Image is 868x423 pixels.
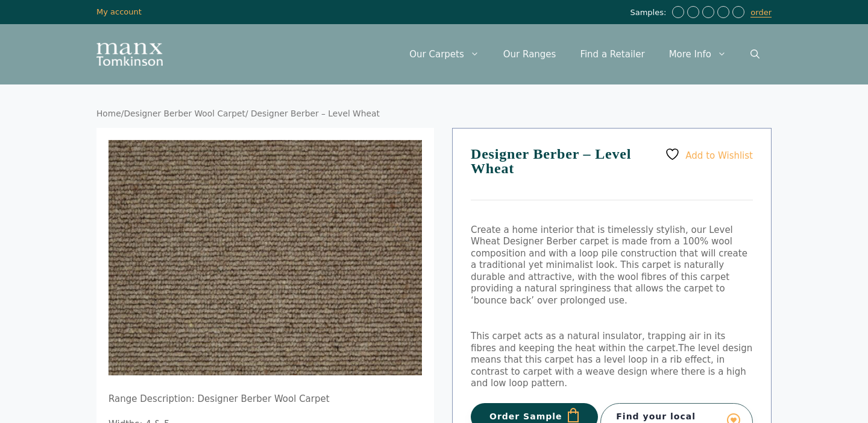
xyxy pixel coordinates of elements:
[471,147,753,200] h1: Designer Berber – Level Wheat
[471,224,747,306] span: Create a home interior that is timelessly stylish, our Level Wheat Designer Berber carpet is made...
[108,393,422,406] p: Range Description: Designer Berber Wool Carpet
[397,36,772,72] nav: Primary
[124,109,245,118] a: Designer Berber Wool Carpet
[630,8,669,18] span: Samples:
[568,36,656,72] a: Find a Retailer
[657,36,738,72] a: More Info
[96,43,163,66] img: Manx Tomkinson
[738,36,772,72] a: Open Search Bar
[665,147,753,162] a: Add to Wishlist
[96,109,772,119] nav: Breadcrumb
[471,343,752,389] span: The level design means that this carpet has a level loop in a rib effect, in contrast to carpet w...
[96,7,142,16] a: My account
[397,36,491,72] a: Our Carpets
[491,36,568,72] a: Our Ranges
[750,8,772,17] a: order
[96,109,121,118] a: Home
[685,150,753,161] span: Add to Wishlist
[471,331,725,354] span: This carpet acts as a natural insulator, trapping air in its fibres and keeping the heat within t...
